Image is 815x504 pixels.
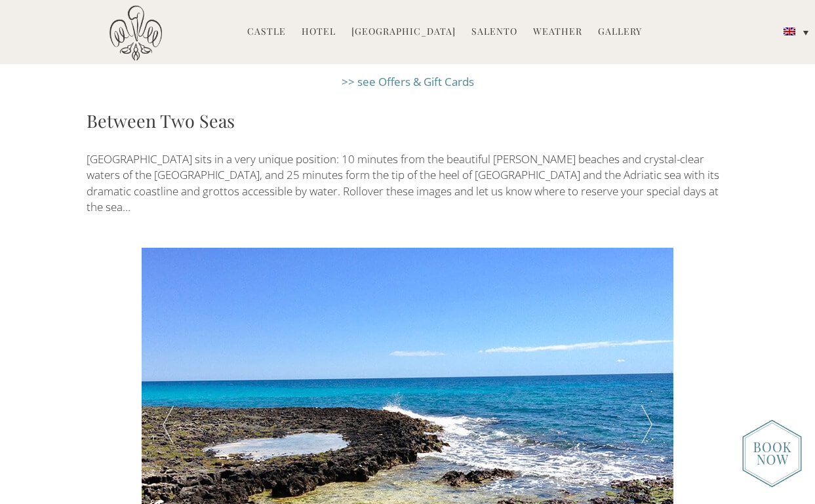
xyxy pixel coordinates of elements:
[351,25,456,40] a: [GEOGRAPHIC_DATA]
[109,5,162,61] img: Castello di Ugento
[87,151,729,215] p: [GEOGRAPHIC_DATA] sits in a very unique position: 10 minutes from the beautiful [PERSON_NAME] bea...
[302,25,336,40] a: Hotel
[784,28,795,35] img: English
[572,67,622,82] a: Directions
[742,419,802,488] img: new-booknow.png
[227,67,300,82] a: Castello Rooms
[512,67,557,82] a: Weddings
[637,67,662,82] a: Press
[315,67,357,82] a: Masseria
[439,67,496,82] a: Experiences
[533,25,582,40] a: Weather
[372,67,424,82] a: Restaurant
[247,25,286,40] a: Castle
[471,25,517,40] a: Salento
[87,107,729,134] h3: Between Two Seas
[598,25,642,40] a: Gallery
